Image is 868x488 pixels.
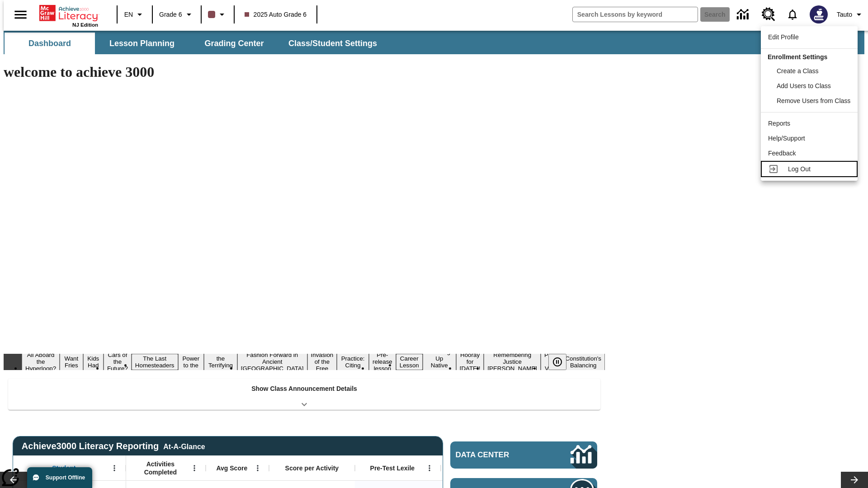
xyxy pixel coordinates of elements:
[768,33,799,41] span: Edit Profile
[768,135,805,142] span: Help/Support
[777,97,850,104] span: Remove Users from Class
[788,165,811,173] span: Log Out
[777,82,831,89] span: Add Users to Class
[768,120,790,127] span: Reports
[768,150,796,157] span: Feedback
[777,67,819,75] span: Create a Class
[768,53,827,61] span: Enrollment Settings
